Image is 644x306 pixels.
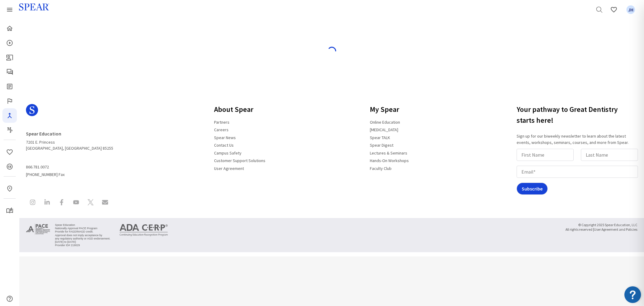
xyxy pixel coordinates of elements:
[2,203,17,218] a: My Study Club
[366,117,404,127] a: Online Education
[517,166,638,178] input: Email*
[517,102,640,128] h3: Your pathway to Great Dentistry starts here!
[26,162,113,177] span: [PHONE_NUMBER] Fax
[366,163,395,174] a: Faculty Club
[624,286,641,303] img: Resource Center badge
[623,2,638,17] a: Favorites
[2,108,17,123] a: Navigator Pro
[2,145,17,159] a: Favorites
[55,234,111,237] li: Approval does not imply acceptance by
[210,132,239,143] a: Spear News
[366,155,412,166] a: Hands-On Workshops
[624,286,641,303] button: Open Resource Center
[517,133,640,146] p: Sign up for our biweekly newsletter to learn about the latest events, workshops, seminars, course...
[26,223,50,236] img: Approved PACE Program Provider
[26,104,38,116] svg: Spear Logo
[366,148,411,158] a: Lectures & Seminars
[55,237,111,240] li: any regulatory authority or AGD endorsement.
[55,223,111,227] li: Spear Education
[26,102,113,123] a: Spear Logo
[2,94,17,108] a: Faculty Club Elite
[98,196,112,210] a: Contact Spear Education
[366,140,397,150] a: Spear Digest
[69,196,83,210] a: Spear Education on YouTube
[210,155,269,166] a: Customer Support Solutions
[2,79,17,94] a: Spear Digest
[40,196,54,210] a: Spear Education on LinkedIn
[84,196,97,210] a: Spear Education on X
[210,148,245,158] a: Campus Safety
[210,140,237,150] a: Contact Us
[26,128,65,139] a: Spear Education
[2,291,17,306] a: Help
[581,149,638,161] input: Last Name
[2,21,17,36] a: Home
[210,125,232,135] a: Careers
[366,125,402,135] a: [MEDICAL_DATA]
[120,224,168,236] img: ADA CERP Continuing Education Recognition Program
[30,37,633,43] h4: Loading
[26,128,113,151] address: 7201 E. Princess [GEOGRAPHIC_DATA], [GEOGRAPHIC_DATA] 85255
[592,2,607,17] a: Search
[2,65,17,79] a: Spear Talk
[327,46,337,56] img: spinner-blue.svg
[2,181,17,196] a: In-Person & Virtual
[26,162,53,172] a: 866.781.0072
[2,123,17,137] a: Masters Program
[55,230,111,233] li: Provide for FAGD/MAGD credit.
[366,132,394,143] a: Spear TALK
[55,196,68,210] a: Spear Education on Facebook
[366,102,412,117] h3: My Spear
[2,2,17,17] a: Spear Products
[607,2,621,17] a: Favorites
[594,226,637,233] a: User Agreement and Policies
[55,240,111,244] li: [DATE] to [DATE]
[2,50,17,65] a: Patient Education
[55,227,111,230] li: Nationally Approval PACE Program
[210,163,248,174] a: User Agreement
[2,36,17,50] a: Courses
[55,244,111,247] li: Provider ID# 219029
[517,149,574,161] input: First Name
[517,183,548,195] input: Subscribe
[566,223,637,232] small: © Copyright 2025 Spear Education, LLC All rights reserved |
[26,196,39,210] a: Spear Education on Instagram
[2,159,17,174] a: CE Credits
[210,102,269,117] h3: About Spear
[210,117,233,127] a: Partners
[626,5,635,14] span: JH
